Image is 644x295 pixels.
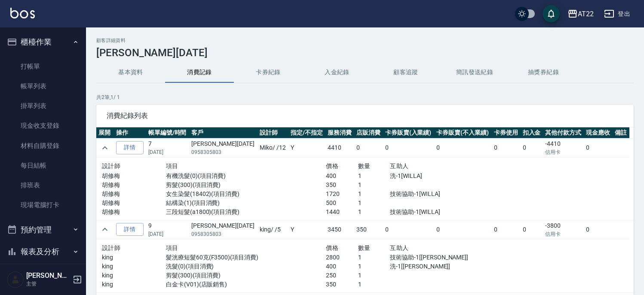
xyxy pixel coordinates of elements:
td: 0 [584,220,613,239]
h3: [PERSON_NAME][DATE] [96,47,634,59]
a: 掛單列表 [3,96,83,116]
p: 胡修梅 [102,190,166,199]
td: 0 [521,220,543,239]
button: 入金紀錄 [303,62,371,83]
p: 信用卡 [545,148,582,156]
p: 洗-1[[PERSON_NAME]] [390,262,486,271]
span: 設計師 [102,163,120,169]
p: 信用卡 [545,230,582,238]
td: 0 [434,138,492,157]
p: 500 [326,199,358,208]
button: 登出 [601,6,634,22]
p: 400 [326,262,358,271]
p: 女生染髮(18402)(項目消費) [166,190,326,199]
p: 1 [358,181,390,190]
td: [PERSON_NAME][DATE] [189,220,258,239]
th: 卡券販賣(不入業績) [434,127,492,138]
p: 1 [358,172,390,181]
button: 報表及分析 [3,241,83,263]
button: 卡券紀錄 [234,62,303,83]
a: 詳情 [116,141,144,154]
td: 350 [354,220,383,239]
td: 3450 [325,220,354,239]
th: 帳單編號/時間 [146,127,189,138]
span: 互助人 [390,163,408,169]
a: 現金收支登錄 [3,116,83,135]
p: 1 [358,208,390,217]
p: 洗髮(0)(項目消費) [166,262,326,271]
td: 0 [492,138,521,157]
button: 基本資料 [96,62,165,83]
p: 剪髮(300)(項目消費) [166,181,326,190]
th: 其他付款方式 [543,127,584,138]
h2: 顧客詳細資料 [96,38,634,43]
p: 共 2 筆, 1 / 1 [96,93,634,101]
p: 1720 [326,190,358,199]
button: 抽獎券紀錄 [509,62,578,83]
a: 詳情 [116,223,144,236]
td: 0 [354,138,383,157]
th: 指定/不指定 [288,127,325,138]
p: 1 [358,253,390,262]
p: 400 [326,172,358,181]
span: 價格 [326,163,338,169]
td: [PERSON_NAME][DATE] [189,138,258,157]
span: 價格 [326,244,338,251]
p: 胡修梅 [102,172,166,181]
span: 消費紀錄列表 [107,111,623,120]
span: 項目 [166,244,178,251]
p: 剪髮(300)(項目消費) [166,271,326,280]
p: 胡修梅 [102,208,166,217]
button: expand row [98,223,111,236]
th: 店販消費 [354,127,383,138]
h5: [PERSON_NAME] [26,271,70,280]
p: 結構染(1)(項目消費) [166,199,326,208]
button: 櫃檯作業 [3,31,83,53]
th: 設計師 [258,127,288,138]
span: 數量 [358,244,371,251]
p: king [102,280,166,289]
p: 1 [358,262,390,271]
p: king [102,253,166,262]
button: 簡訊發送紀錄 [440,62,509,83]
td: king / /5 [258,220,288,239]
p: 350 [326,181,358,190]
p: 1 [358,190,390,199]
button: expand row [98,141,111,154]
img: Logo [10,8,35,18]
span: 數量 [358,163,371,169]
td: 0 [383,220,434,239]
td: 7 [146,138,189,157]
p: 1 [358,199,390,208]
td: -4410 [543,138,584,157]
a: 每日結帳 [3,156,83,175]
p: 1 [358,280,390,289]
td: 4410 [325,138,354,157]
a: 打帳單 [3,57,83,76]
th: 客戶 [189,127,258,138]
td: 0 [584,138,613,157]
span: 設計師 [102,244,120,251]
span: 互助人 [390,244,408,251]
button: 客戶管理 [3,263,83,285]
th: 操作 [114,127,146,138]
button: 消費記錄 [165,62,234,83]
div: AT22 [578,9,594,19]
p: 技術協助-1[WILLA] [390,208,486,217]
a: 材料自購登錄 [3,136,83,156]
th: 現金應收 [584,127,613,138]
td: -3800 [543,220,584,239]
th: 卡券使用 [492,127,521,138]
button: 顧客追蹤 [371,62,440,83]
p: 0958305803 [191,148,256,156]
p: 髮洸療短髮60克(F3500)(項目消費) [166,253,326,262]
p: 胡修梅 [102,199,166,208]
span: 項目 [166,163,178,169]
td: Miko / /12 [258,138,288,157]
p: 洗-1[WILLA] [390,172,486,181]
th: 卡券販賣(入業績) [383,127,434,138]
button: 預約管理 [3,219,83,241]
th: 服務消費 [325,127,354,138]
th: 扣入金 [521,127,543,138]
p: 技術協助-1[[PERSON_NAME]] [390,253,486,262]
